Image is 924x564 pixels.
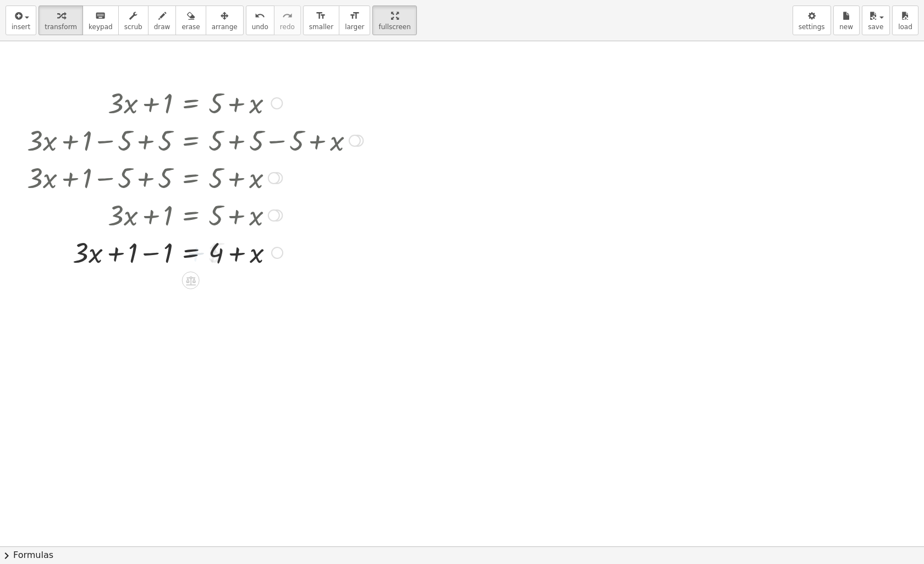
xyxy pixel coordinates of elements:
[82,5,119,35] button: keyboardkeypad
[349,9,360,23] i: format_size
[154,23,170,31] span: draw
[206,5,244,35] button: arrange
[274,5,301,35] button: redoredo
[118,5,148,35] button: scrub
[175,5,206,35] button: erase
[89,23,113,31] span: keypad
[833,5,860,35] button: new
[316,9,326,23] i: format_size
[212,23,238,31] span: arrange
[339,5,370,35] button: format_sizelarger
[862,5,890,35] button: save
[252,23,268,31] span: undo
[898,23,912,31] span: load
[378,23,410,31] span: fullscreen
[124,23,142,31] span: scrub
[12,23,30,31] span: insert
[309,23,333,31] span: smaller
[5,5,36,35] button: insert
[280,23,295,31] span: redo
[38,5,83,35] button: transform
[182,272,200,289] div: Apply the same math to both sides of the equation
[303,5,339,35] button: format_sizesmaller
[282,9,293,23] i: redo
[148,5,177,35] button: draw
[246,5,274,35] button: undoundo
[799,23,825,31] span: settings
[182,23,200,31] span: erase
[345,23,364,31] span: larger
[255,9,265,23] i: undo
[892,5,919,35] button: load
[793,5,831,35] button: settings
[868,23,883,31] span: save
[839,23,853,31] span: new
[45,23,77,31] span: transform
[372,5,416,35] button: fullscreen
[95,9,106,23] i: keyboard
